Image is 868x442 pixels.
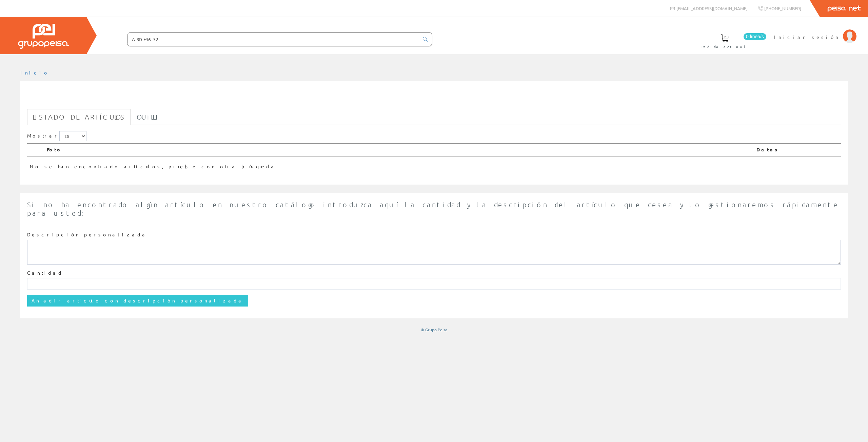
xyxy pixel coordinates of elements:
[18,24,69,49] img: Grupo Peisa
[754,143,841,156] th: Datos
[27,131,86,141] label: Mostrar
[44,143,754,156] th: Foto
[27,231,147,238] label: Descripción personalizada
[127,33,419,46] input: Buscar ...
[774,28,856,35] a: Iniciar sesión
[27,109,131,125] a: Listado de artículos
[744,33,766,40] span: 0 línea/s
[27,201,839,217] span: Si no ha encontrado algún artículo en nuestro catálogo introduzca aquí la cantidad y la descripci...
[764,5,801,11] span: [PHONE_NUMBER]
[20,69,49,76] a: Inicio
[676,5,748,11] span: [EMAIL_ADDRESS][DOMAIN_NAME]
[27,295,248,306] input: Añadir artículo con descripción personalizada
[131,109,165,125] a: Outlet
[27,156,754,173] td: No se han encontrado artículos, pruebe con otra búsqueda
[702,43,748,50] span: Pedido actual
[20,327,848,333] div: © Grupo Peisa
[27,92,841,106] h1: A9DF4632
[774,34,840,40] span: Iniciar sesión
[27,270,63,276] label: Cantidad
[59,131,86,141] select: Mostrar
